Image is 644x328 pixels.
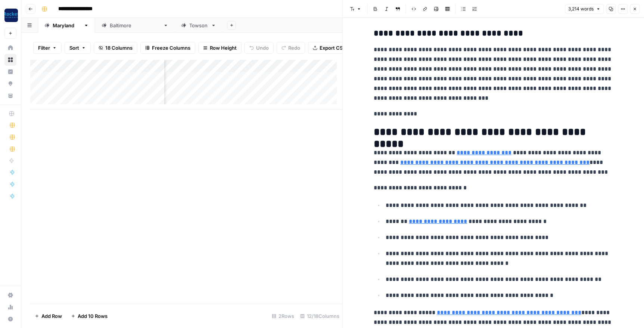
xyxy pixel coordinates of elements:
a: Insights [4,66,16,78]
button: Add Row [30,310,66,322]
a: Usage [4,301,16,313]
span: Add 10 Rows [78,312,108,320]
button: Row Height [198,42,242,54]
button: Help + Support [4,313,16,325]
span: Sort [69,44,79,52]
img: Rocket Pilots Logo [4,9,18,22]
div: [GEOGRAPHIC_DATA] [110,22,160,29]
button: Undo [245,42,274,54]
button: Sort [65,42,91,54]
button: Freeze Columns [140,42,195,54]
button: Add 10 Rows [66,310,112,322]
span: Freeze Columns [152,44,190,52]
span: Filter [38,44,50,52]
span: 18 Columns [105,44,133,52]
button: Export CSV [308,42,351,54]
button: Workspace: Rocket Pilots [4,6,16,25]
button: 3,214 words [565,4,604,14]
span: Export CSV [320,44,346,52]
button: Filter [33,42,62,54]
div: 12/18 Columns [297,310,342,322]
a: Your Data [4,90,16,102]
span: 3,214 words [568,6,594,12]
button: Redo [277,42,305,54]
span: Redo [288,44,300,52]
button: 18 Columns [94,42,137,54]
a: Browse [4,54,16,66]
div: Towson [189,22,208,29]
div: 2 Rows [269,310,297,322]
span: Undo [256,44,269,52]
a: Settings [4,289,16,301]
div: [US_STATE] [53,22,81,29]
a: Home [4,42,16,54]
a: Opportunities [4,78,16,90]
a: [GEOGRAPHIC_DATA] [95,18,175,33]
a: Towson [175,18,223,33]
span: Row Height [210,44,237,52]
span: Add Row [41,312,62,320]
a: [US_STATE] [38,18,95,33]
